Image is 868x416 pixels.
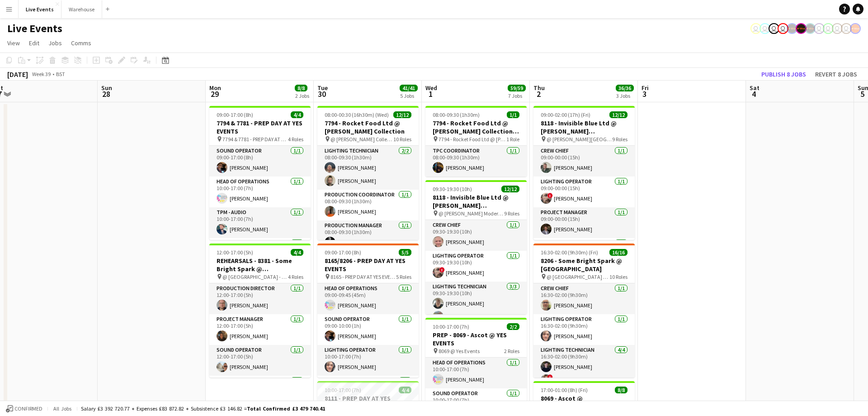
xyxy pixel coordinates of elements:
[533,345,635,415] app-card-role: Lighting Technician4/416:30-02:00 (9h30m)[PERSON_NAME]![PERSON_NAME]
[439,267,445,273] span: !
[48,39,62,47] span: Jobs
[399,249,411,256] span: 5/5
[533,283,635,314] app-card-role: Crew Chief1/116:30-02:00 (9h30m)[PERSON_NAME]
[506,136,519,143] span: 1 Role
[52,405,73,412] span: All jobs
[425,180,527,314] app-job-card: 09:30-19:30 (10h)12/128118 - Invisible Blue Ltd @ [PERSON_NAME][GEOGRAPHIC_DATA] @ [PERSON_NAME] ...
[7,70,28,79] div: [DATE]
[317,146,419,190] app-card-role: Lighting Technician2/208:00-09:30 (1h30m)[PERSON_NAME][PERSON_NAME]
[101,84,112,92] span: Sun
[504,210,519,217] span: 9 Roles
[317,394,419,411] h3: 8111 - PREP DAY AT YES EVENTS
[393,136,411,143] span: 10 Roles
[425,106,527,177] app-job-card: 08:00-09:30 (1h30m)1/17794 - Rocket Food Ltd @ [PERSON_NAME] Collection - LOAD OUT 7794 - Rocket ...
[209,84,221,92] span: Mon
[325,249,361,256] span: 09:00-17:00 (8h)
[507,111,519,118] span: 1/1
[424,89,437,99] span: 1
[425,84,437,92] span: Wed
[769,23,779,34] app-user-avatar: Nadia Addada
[396,273,411,280] span: 5 Roles
[7,39,20,47] span: View
[209,257,311,273] h3: REHEARSALS - 8381 - Some Bright Spark @ [GEOGRAPHIC_DATA]
[533,244,635,378] app-job-card: 16:30-02:00 (9h30m) (Fri)16/168206 - Some Bright Spark @ [GEOGRAPHIC_DATA] @ [GEOGRAPHIC_DATA] - ...
[209,376,311,406] app-card-role: Sound Technician1/1
[609,249,627,256] span: 16/16
[14,406,42,412] span: Confirmed
[317,345,419,376] app-card-role: Lighting Operator1/110:00-17:00 (7h)[PERSON_NAME]
[209,119,311,135] h3: 7794 & 7781 - PREP DAY AT YES EVENTS
[316,89,328,99] span: 30
[533,314,635,345] app-card-role: Lighting Operator1/116:30-02:00 (9h30m)[PERSON_NAME]
[317,257,419,273] h3: 8165/8206 - PREP DAY AT YES EVENTS
[533,257,635,273] h3: 8206 - Some Bright Spark @ [GEOGRAPHIC_DATA]
[533,394,635,411] h3: 8069 - Ascot @ [GEOGRAPHIC_DATA]
[317,190,419,220] app-card-role: Production Coordinator1/108:00-09:30 (1h30m)[PERSON_NAME]
[288,136,303,143] span: 4 Roles
[295,92,309,99] div: 2 Jobs
[217,249,253,256] span: 12:00-17:00 (5h)
[209,314,311,345] app-card-role: Project Manager1/112:00-17:00 (5h)[PERSON_NAME]
[748,89,759,99] span: 4
[425,220,527,251] app-card-role: Crew Chief1/109:30-19:30 (10h)[PERSON_NAME]
[616,92,633,99] div: 3 Jobs
[541,249,598,256] span: 16:30-02:00 (9h30m) (Fri)
[533,84,545,92] span: Thu
[541,387,588,393] span: 17:00-01:00 (8h) (Fri)
[425,282,527,339] app-card-role: Lighting Technician3/309:30-19:30 (10h)[PERSON_NAME][PERSON_NAME]
[759,23,770,34] app-user-avatar: Nadia Addada
[533,119,635,135] h3: 8118 - Invisible Blue Ltd @ [PERSON_NAME][GEOGRAPHIC_DATA]
[317,244,419,378] div: 09:00-17:00 (8h)5/58165/8206 - PREP DAY AT YES EVENTS 8165 - PREP DAY AT YES EVENTS5 RolesHead of...
[7,22,62,35] h1: Live Events
[433,186,472,192] span: 09:30-19:30 (10h)
[533,238,635,269] app-card-role: STPM1/1
[399,387,411,393] span: 4/4
[507,323,519,330] span: 2/2
[325,111,389,118] span: 08:00-00:30 (16h30m) (Wed)
[209,283,311,314] app-card-role: Production Director1/112:00-17:00 (5h)[PERSON_NAME]
[209,146,311,177] app-card-role: Sound Operator1/109:00-17:00 (8h)[PERSON_NAME]
[547,273,609,280] span: @ [GEOGRAPHIC_DATA] - 8206
[612,136,627,143] span: 9 Roles
[547,136,612,143] span: @ [PERSON_NAME][GEOGRAPHIC_DATA] - 8118
[425,251,527,282] app-card-role: Lighting Operator1/109:30-19:30 (10h)![PERSON_NAME]
[508,85,526,91] span: 59/59
[30,71,52,77] span: Week 39
[616,85,634,91] span: 36/36
[222,136,288,143] span: 7794 & 7781 - PREP DAY AT YES EVENTS
[317,119,419,135] h3: 7794 - Rocket Food Ltd @ [PERSON_NAME] Collection
[508,92,525,99] div: 7 Jobs
[208,89,221,99] span: 29
[778,23,788,34] app-user-avatar: Eden Hopkins
[841,23,852,34] app-user-avatar: Technical Department
[81,405,325,412] div: Salary £3 392 720.77 + Expenses £83 872.82 + Subsistence £3 146.82 =
[317,220,419,251] app-card-role: Production Manager1/108:00-09:30 (1h30m)[PERSON_NAME]
[61,0,102,18] button: Warehouse
[758,68,810,80] button: Publish 8 jobs
[533,146,635,177] app-card-role: Crew Chief1/109:00-00:00 (15h)[PERSON_NAME]
[56,71,65,77] div: BST
[814,23,825,34] app-user-avatar: Ollie Rolfe
[209,345,311,376] app-card-role: Sound Operator1/112:00-17:00 (5h)[PERSON_NAME]
[425,358,527,388] app-card-role: Head of Operations1/110:00-17:00 (7h)[PERSON_NAME]
[288,273,303,280] span: 4 Roles
[317,283,419,314] app-card-role: Head of Operations1/109:00-09:45 (45m)[PERSON_NAME]
[317,376,419,406] app-card-role: Production Director1/1
[317,106,419,240] div: 08:00-00:30 (16h30m) (Wed)12/127794 - Rocket Food Ltd @ [PERSON_NAME] Collection @ [PERSON_NAME] ...
[823,23,834,34] app-user-avatar: Technical Department
[247,405,325,412] span: Total Confirmed £3 479 740.41
[317,84,328,92] span: Tue
[425,331,527,347] h3: PREP - 8069 - Ascot @ YES EVENTS
[425,146,527,177] app-card-role: TPC Coordinator1/108:00-09:30 (1h30m)[PERSON_NAME]
[209,244,311,378] app-job-card: 12:00-17:00 (5h)4/4REHEARSALS - 8381 - Some Bright Spark @ [GEOGRAPHIC_DATA] @ [GEOGRAPHIC_DATA] ...
[805,23,816,34] app-user-avatar: Production Managers
[609,273,627,280] span: 10 Roles
[433,323,469,330] span: 10:00-17:00 (7h)
[222,273,288,280] span: @ [GEOGRAPHIC_DATA] - 8381
[439,348,480,354] span: 8069 @ Yes Events
[532,89,545,99] span: 2
[25,37,43,49] a: Edit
